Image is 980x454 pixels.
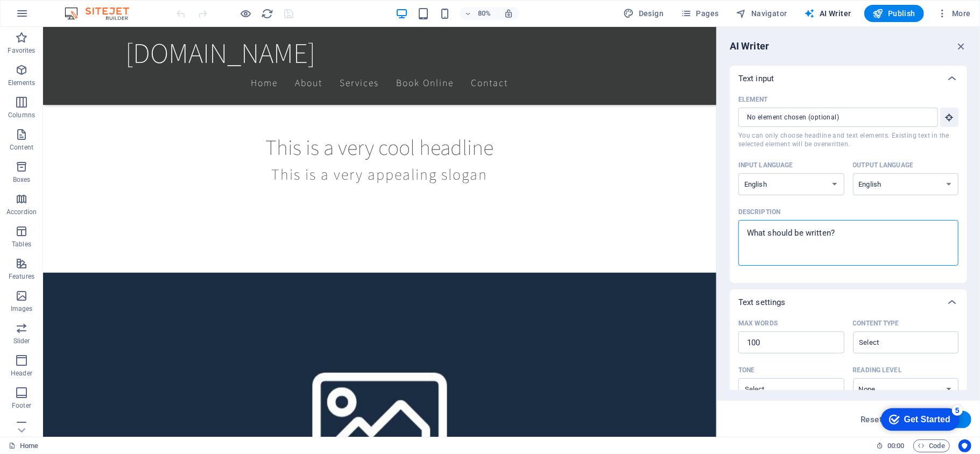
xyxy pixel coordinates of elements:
[9,439,38,452] a: Click to cancel selection. Double-click to open Pages
[873,8,915,19] span: Publish
[624,8,664,19] span: Design
[738,297,786,308] p: Text settings
[262,8,274,20] i: Reload page
[11,369,32,378] p: Header
[8,46,35,55] p: Favorites
[730,91,967,283] div: Text input
[681,8,718,19] span: Pages
[856,335,938,350] input: Content typeClear
[738,161,793,169] p: Input language
[460,7,498,20] button: 80%
[9,272,34,281] p: Features
[958,439,971,452] button: Usercentrics
[913,439,950,452] button: Code
[853,378,959,400] select: Reading level
[738,366,755,374] p: Tone
[6,208,37,216] p: Accordion
[619,5,668,22] button: Design
[738,208,780,216] p: Description
[855,411,888,428] button: Reset
[13,337,30,345] p: Slider
[504,9,513,18] i: On resize automatically adjust zoom level to fit chosen device.
[738,95,768,104] p: Element
[730,289,967,315] div: Text settings
[853,161,914,169] p: Output language
[8,111,35,119] p: Columns
[12,240,31,249] p: Tables
[918,439,945,452] span: Code
[12,401,31,410] p: Footer
[738,108,930,127] input: ElementYou can only choose headline and text elements. Existing text in the selected element will...
[730,40,769,53] h6: AI Writer
[738,131,958,148] span: You can only choose headline and text elements. Existing text in the selected element will be ove...
[676,5,723,22] button: Pages
[864,5,924,22] button: Publish
[853,173,959,195] select: Output language
[738,319,778,328] p: Max words
[937,8,971,19] span: More
[738,332,844,353] input: Max words
[8,79,36,87] p: Elements
[805,8,851,19] span: AI Writer
[933,5,975,22] button: More
[10,143,33,152] p: Content
[876,439,905,452] h6: Session time
[853,319,899,328] p: Content type
[619,5,668,22] div: Design (Ctrl+Alt+Y)
[32,12,78,22] div: Get Started
[800,5,856,22] button: AI Writer
[9,5,87,28] div: Get Started 5 items remaining, 0% complete
[887,439,904,452] span: 00 00
[940,108,958,127] button: ElementYou can only choose headline and text elements. Existing text in the selected element will...
[738,173,844,195] select: Input language
[732,5,792,22] button: Navigator
[730,66,967,91] div: Text input
[861,415,882,424] span: Reset
[744,225,953,260] textarea: Description
[895,442,897,450] span: :
[11,304,33,313] p: Images
[853,366,902,374] p: Reading level
[261,7,274,20] button: reload
[62,7,143,20] img: Editor Logo
[736,8,787,19] span: Navigator
[476,7,493,20] h6: 80%
[742,381,823,397] input: ToneClear
[13,175,31,184] p: Boxes
[738,73,774,84] p: Text input
[80,2,90,13] div: 5
[239,7,252,20] button: Click here to leave preview mode and continue editing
